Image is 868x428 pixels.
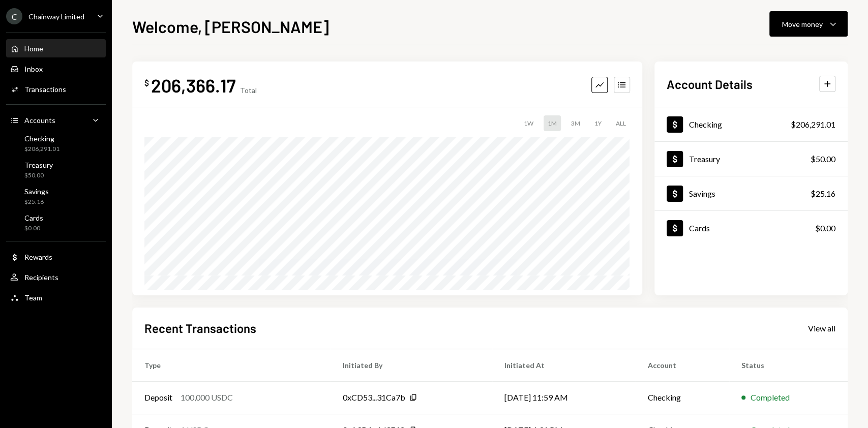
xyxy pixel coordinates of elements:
[636,381,729,414] td: Checking
[769,11,848,37] button: Move money
[815,222,835,234] div: $0.00
[24,134,59,143] div: Checking
[689,189,715,198] div: Savings
[144,78,149,88] div: $
[181,391,233,404] div: 100,000 USDC
[24,273,58,282] div: Recipients
[689,223,710,233] div: Cards
[689,154,720,164] div: Treasury
[24,161,53,169] div: Treasury
[24,187,49,196] div: Savings
[24,253,52,261] div: Rewards
[151,74,236,97] div: 206,366.17
[667,76,753,93] h2: Account Details
[24,145,59,154] div: $206,291.01
[654,107,848,141] a: Checking$206,291.01
[24,116,55,125] div: Accounts
[144,320,256,337] h2: Recent Transactions
[808,322,835,333] a: View all
[751,391,790,404] div: Completed
[144,391,172,404] div: Deposit
[636,349,729,381] th: Account
[6,268,106,286] a: Recipients
[654,142,848,176] a: Treasury$50.00
[343,391,405,404] div: 0xCD53...31Ca7b
[6,111,106,129] a: Accounts
[24,85,66,94] div: Transactions
[24,198,49,206] div: $25.16
[654,211,848,245] a: Cards$0.00
[6,131,106,156] a: Checking$206,291.01
[6,288,106,307] a: Team
[240,86,257,95] div: Total
[6,59,106,78] a: Inbox
[612,115,630,131] div: ALL
[6,39,106,57] a: Home
[6,80,106,98] a: Transactions
[6,248,106,266] a: Rewards
[791,118,835,131] div: $206,291.01
[811,153,835,165] div: $50.00
[24,44,43,53] div: Home
[24,293,42,302] div: Team
[808,323,835,333] div: View all
[492,349,636,381] th: Initiated At
[331,349,492,381] th: Initiated By
[6,158,106,182] a: Treasury$50.00
[729,349,848,381] th: Status
[24,65,43,73] div: Inbox
[132,349,331,381] th: Type
[132,16,329,37] h1: Welcome, [PERSON_NAME]
[811,188,835,200] div: $25.16
[6,184,106,208] a: Savings$25.16
[492,381,636,414] td: [DATE] 11:59 AM
[6,8,22,24] div: C
[520,115,537,131] div: 1W
[590,115,606,131] div: 1Y
[24,171,53,180] div: $50.00
[28,12,84,21] div: Chainway Limited
[654,176,848,210] a: Savings$25.16
[567,115,584,131] div: 3M
[24,224,43,233] div: $0.00
[782,19,823,29] div: Move money
[6,210,106,235] a: Cards$0.00
[544,115,561,131] div: 1M
[24,213,43,222] div: Cards
[689,119,722,129] div: Checking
